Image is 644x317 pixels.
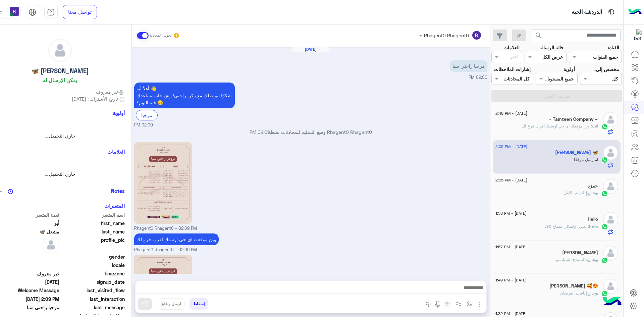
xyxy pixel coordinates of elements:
[495,210,527,216] span: [DATE] - 1:58 PM
[150,33,172,38] small: تحويل المحادثة
[589,224,598,229] span: Hello
[574,157,595,162] span: أرسل مرفقًا
[603,112,618,127] img: defaultAdmin.png
[556,257,591,262] span: : المساج الشياتسو
[134,233,219,245] p: 14/8/2025, 2:09 PM
[142,301,148,307] img: send message
[495,277,527,283] span: [DATE] - 1:49 PM
[601,223,608,230] img: WhatsApp
[522,123,592,128] span: وين موقعك اي حي ارسلك اقرب فرع لك
[157,298,184,310] button: ارسل واغلق
[31,67,89,75] h5: [PERSON_NAME] 🦋
[539,44,564,51] label: حالة الرسالة
[292,47,329,52] h6: [DATE]
[72,95,118,102] span: تاريخ الأشتراك : [DATE]
[45,133,75,139] span: جاري التحميل ...
[136,110,158,120] div: مرحبا
[134,142,192,224] img: 2KfZhNmF2LPYp9isLmpwZw%3D%3D.jpg
[456,301,461,307] img: Trigger scenario
[113,110,125,116] h6: أولوية
[495,177,527,183] span: [DATE] - 2:05 PM
[601,257,608,264] img: WhatsApp
[467,301,472,307] img: select flow
[563,66,575,73] label: أولوية
[61,270,125,277] span: timezone
[494,66,531,73] label: إشارات الملاحظات
[548,116,598,122] h5: ~ Tamteen Company ~
[43,77,77,83] h6: يمكن الإرسال له
[442,298,453,309] button: create order
[445,301,450,307] img: create order
[134,122,153,128] span: 02:00 PM
[495,144,527,150] span: [DATE] - 2:09 PM
[10,7,19,16] img: userImage
[469,75,487,80] span: 02:00 PM
[61,296,125,303] span: last_interaction
[495,311,527,317] span: [DATE] - 1:32 PM
[628,5,642,19] img: Logo
[44,5,58,19] a: tab
[134,225,197,232] span: Rhagent0 Rhagent0 - 02:09 PM
[491,90,622,102] button: تطبيق الفلاتر
[603,279,618,294] img: defaultAdmin.png
[453,298,464,309] button: Trigger scenario
[104,203,125,209] h6: المتغيرات
[47,8,55,16] img: tab
[601,157,608,163] img: WhatsApp
[61,253,125,260] span: gender
[426,302,431,307] img: make a call
[61,236,125,252] span: profile_pic
[601,290,608,297] img: WhatsApp
[29,8,36,16] img: tab
[572,8,602,17] p: الدردشة الحية
[630,29,642,41] img: 322853014244696
[250,129,270,135] span: 02:09 PM
[495,244,527,250] span: [DATE] - 1:57 PM
[464,298,475,309] button: select flow
[495,110,527,116] span: [DATE] - 2:48 PM
[535,32,543,40] span: search
[555,150,598,155] h5: أبو مشعل 🦋
[591,290,598,296] span: بوت
[603,212,618,227] img: defaultAdmin.png
[545,224,589,229] span: يعني الإجمالي مساج 90د
[587,183,598,189] h5: حمزه
[603,246,618,261] img: defaultAdmin.png
[434,300,442,308] img: send voice note
[61,304,125,311] span: last_message
[592,123,598,128] span: انت
[600,290,624,314] img: hulul-logo.png
[61,211,125,218] span: اسم المتغير
[134,83,235,108] p: 14/8/2025, 2:00 PM
[603,179,618,194] img: defaultAdmin.png
[61,287,125,294] span: last_visited_flow
[560,290,591,296] span: : باقات العرسان
[510,53,520,62] div: اختر
[591,190,598,195] span: بوت
[96,88,125,95] span: غير معروف
[594,66,619,73] label: مخصص إلى:
[61,278,125,285] span: signup_date
[562,250,598,256] h5: فيصل بن عبدالعزيز
[601,190,608,197] img: WhatsApp
[134,128,487,136] p: Rhagent0 Rhagent0 وضع التسليم للمحادثات نشط
[134,247,197,253] span: Rhagent0 Rhagent0 - 02:09 PM
[63,5,97,19] a: تواصل معنا
[111,188,125,194] h6: Notes
[8,189,13,194] img: notes
[49,39,71,62] img: defaultAdmin.png
[61,220,125,227] span: first_name
[475,300,483,308] img: send attachment
[503,44,520,51] label: العلامات
[595,157,598,162] span: انت
[190,298,208,310] button: إسقاط
[607,8,615,16] img: tab
[608,44,619,51] label: القناة:
[43,236,59,253] img: defaultAdmin.png
[450,60,487,72] p: 14/8/2025, 2:00 PM
[61,228,125,235] span: last_name
[603,145,618,160] img: defaultAdmin.png
[588,216,598,222] h5: Hello
[549,283,598,289] h5: Abo Makka 🥰😍
[601,123,608,130] img: WhatsApp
